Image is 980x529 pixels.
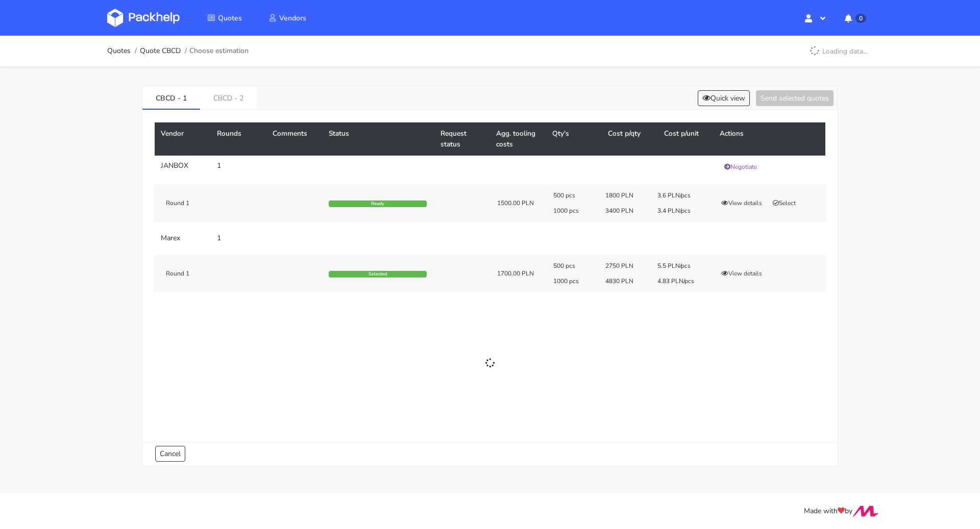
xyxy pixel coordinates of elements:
[855,14,866,23] span: 0
[154,269,266,278] div: Round 1
[650,207,702,215] div: 3.4 PLN/pcs
[650,277,702,285] div: 4.83 PLN/pcs
[497,199,539,207] div: 1500.00 PLN
[598,191,650,199] div: 1800 PLN
[714,122,825,156] th: Actions
[155,446,185,462] a: Cancel
[756,90,834,106] button: Send selected quotes
[107,9,180,27] img: Dashboard
[598,207,650,215] div: 3400 PLN
[658,122,714,156] th: Cost p/unit
[155,122,211,156] th: Vendor
[329,200,427,208] div: Ready
[189,47,249,55] span: Choose estimation
[256,9,318,27] a: Vendors
[155,122,825,429] table: CBCD - 1
[218,13,242,23] span: Quotes
[546,122,602,156] th: Qty's
[107,47,131,55] a: Quotes
[804,42,873,60] p: Loading data...
[200,86,257,109] a: CBCD - 2
[329,271,427,278] div: Selected
[211,156,267,178] td: 1
[717,198,767,208] button: View details
[323,122,434,156] th: Status
[490,122,546,156] th: Agg. tooling costs
[211,228,267,248] td: 1
[650,262,702,270] div: 5.5 PLN/pcs
[546,191,598,199] div: 500 pcs
[155,156,211,178] td: JANBOX
[546,207,598,215] div: 1000 pcs
[598,262,650,270] div: 2750 PLN
[94,506,886,517] div: Made with by
[107,41,249,61] nav: breadcrumb
[768,198,800,208] button: Select
[497,269,539,278] div: 1700.00 PLN
[602,122,658,156] th: Cost p/qty
[279,13,306,23] span: Vendors
[546,262,598,270] div: 500 pcs
[546,277,598,285] div: 1000 pcs
[717,268,767,279] button: View details
[598,277,650,285] div: 4830 PLN
[155,228,211,248] td: Marex
[698,90,750,106] button: Quick view
[142,86,200,109] a: CBCD - 1
[650,191,702,199] div: 3.6 PLN/pcs
[852,506,879,517] img: Move Closer
[195,9,254,27] a: Quotes
[140,47,181,55] a: Quote CBCD
[211,122,267,156] th: Rounds
[434,122,491,156] th: Request status
[154,199,266,207] div: Round 1
[837,9,873,27] button: 0
[720,162,762,172] button: Negotiate
[266,122,323,156] th: Comments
